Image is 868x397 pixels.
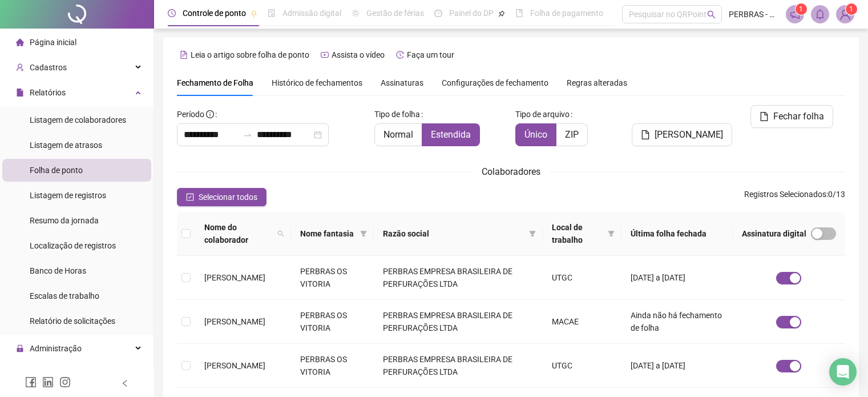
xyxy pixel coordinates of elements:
span: search [277,230,284,237]
span: 1 [799,5,803,13]
span: book [515,9,523,17]
span: Cadastros [30,63,67,72]
span: home [16,38,24,46]
span: : 0 / 13 [744,188,845,206]
span: Localização de registros [30,241,116,250]
td: PERBRAS EMPRESA BRASILEIRA DE PERFURAÇÕES LTDA [374,344,543,388]
span: Relatório de solicitações [30,316,115,326]
span: user-add [16,63,24,71]
span: Exportações [30,369,74,378]
span: Listagem de colaboradores [30,115,126,125]
span: to [243,130,252,139]
td: PERBRAS EMPRESA BRASILEIRA DE PERFURAÇÕES LTDA [374,256,543,300]
span: filter [360,230,367,237]
span: left [121,379,129,387]
span: dashboard [434,9,442,17]
span: search [707,10,716,19]
span: Selecionar todos [199,191,257,203]
span: [PERSON_NAME] [204,273,265,282]
span: Listagem de atrasos [30,141,102,150]
span: [PERSON_NAME] [204,317,265,326]
span: Nome do colaborador [204,221,273,246]
img: 59593 [837,6,854,23]
td: PERBRAS OS VITORIA [291,300,374,344]
span: notification [790,9,800,19]
span: Estendida [431,129,471,140]
span: filter [608,230,615,237]
span: Tipo de arquivo [515,108,570,121]
sup: Atualize o seu contato no menu Meus Dados [846,3,857,15]
span: lock [16,344,24,352]
span: Assista o vídeo [332,50,385,59]
span: Admissão digital [282,9,341,18]
span: history [396,51,404,59]
span: youtube [321,51,329,59]
span: file [16,89,24,97]
span: Controle de ponto [183,9,246,18]
span: bell [815,9,825,19]
span: filter [527,225,538,242]
span: Fechamento de Folha [177,78,253,87]
sup: 1 [796,3,807,15]
span: Tipo de folha [374,108,420,121]
span: check-square [186,193,194,201]
span: filter [605,219,617,248]
span: Listagem de registros [30,191,106,200]
span: Folha de ponto [30,166,83,175]
span: [PERSON_NAME] [204,361,265,370]
span: Período [177,110,204,119]
td: PERBRAS OS VITORIA [291,256,374,300]
span: linkedin [42,376,54,388]
td: [DATE] a [DATE] [621,344,733,388]
span: Gestão de férias [366,9,424,18]
span: file [641,130,650,139]
span: pushpin [251,10,257,17]
span: filter [529,230,536,237]
span: PERBRAS - VITÓRIA [729,8,779,21]
td: PERBRAS OS VITORIA [291,344,374,388]
td: MACAE [543,300,621,344]
span: instagram [59,376,71,388]
td: UTGC [543,256,621,300]
span: file-text [180,51,188,59]
span: Escalas de trabalho [30,291,99,300]
div: Open Intercom Messenger [829,358,857,386]
span: 1 [849,5,853,13]
span: Histórico de fechamentos [272,78,362,87]
td: PERBRAS EMPRESA BRASILEIRA DE PERFURAÇÕES LTDA [374,300,543,344]
td: [DATE] a [DATE] [621,256,733,300]
span: filter [358,225,369,242]
span: Folha de pagamento [530,9,603,18]
span: file [760,112,769,121]
span: Página inicial [30,38,76,47]
button: [PERSON_NAME] [632,123,732,146]
span: Faça um tour [407,50,454,59]
span: Relatórios [30,88,66,97]
span: Assinaturas [381,79,423,87]
span: Leia o artigo sobre folha de ponto [191,50,309,59]
span: Regras alteradas [567,79,627,87]
span: Local de trabalho [552,221,603,246]
span: search [275,219,286,248]
span: ZIP [565,129,579,140]
span: Registros Selecionados [744,190,826,199]
span: facebook [25,376,37,388]
span: Resumo da jornada [30,216,99,225]
span: info-circle [206,110,214,118]
span: Único [524,129,547,140]
span: Administração [30,344,82,353]
td: UTGC [543,344,621,388]
span: clock-circle [168,9,176,17]
span: Normal [383,129,413,140]
span: [PERSON_NAME] [655,128,723,142]
span: Painel do DP [449,9,494,18]
button: Fechar folha [750,105,833,128]
span: Fechar folha [773,110,824,123]
span: sun [352,9,360,17]
span: Banco de Horas [30,266,86,275]
span: Configurações de fechamento [442,79,548,87]
span: Nome fantasia [300,227,356,240]
span: Ainda não há fechamento de folha [631,311,722,332]
button: Selecionar todos [177,188,267,206]
span: Razão social [383,227,524,240]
